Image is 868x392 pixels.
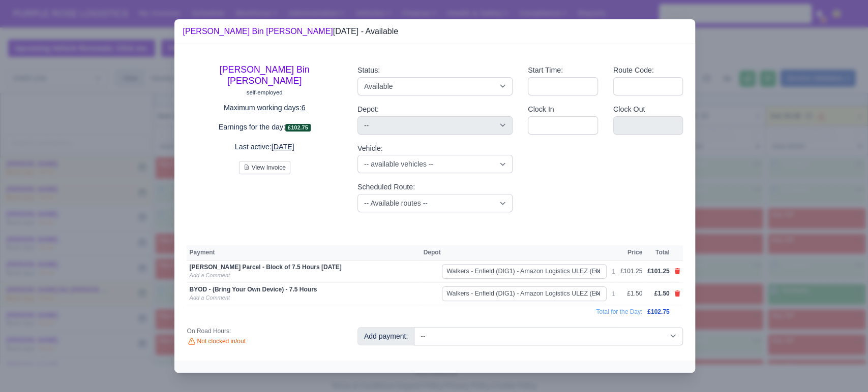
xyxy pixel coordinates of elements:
a: [PERSON_NAME] Bin [PERSON_NAME] [183,27,333,36]
label: Start Time: [528,64,563,76]
span: £102.75 [647,308,669,315]
label: Depot: [357,104,379,115]
button: View Invoice [239,161,290,174]
div: On Road Hours: [187,327,342,335]
div: 1 [612,290,615,298]
small: self-employed [247,89,283,95]
div: 1 [612,268,615,276]
div: Add payment: [357,327,414,345]
label: Clock Out [613,104,645,115]
span: £101.25 [647,268,669,275]
a: Add a Comment [189,272,229,278]
div: [DATE] - Available [183,25,398,38]
p: Maximum working days: [187,102,342,114]
label: Status: [357,64,380,76]
label: Clock In [528,104,554,115]
label: Scheduled Route: [357,181,415,193]
span: £1.50 [654,290,669,297]
span: Total for the Day: [596,308,642,315]
label: Route Code: [613,64,654,76]
u: 6 [302,104,306,112]
label: Vehicle: [357,143,383,154]
th: Price [618,245,645,260]
p: Earnings for the day: [187,121,342,133]
p: Last active: [187,141,342,153]
iframe: Chat Widget [817,343,868,392]
td: £1.50 [618,283,645,305]
a: [PERSON_NAME] Bin [PERSON_NAME] [220,64,310,85]
span: £102.75 [285,124,311,132]
div: BYOD - (Bring Your Own Device) - 7.5 Hours [189,285,418,293]
a: Add a Comment [189,295,229,301]
th: Depot [421,245,609,260]
th: Total [645,245,672,260]
td: £101.25 [618,260,645,283]
th: Payment [187,245,421,260]
u: [DATE] [272,143,294,151]
div: [PERSON_NAME] Parcel - Block of 7.5 Hours [DATE] [189,263,418,271]
div: Not clocked in/out [187,337,342,346]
